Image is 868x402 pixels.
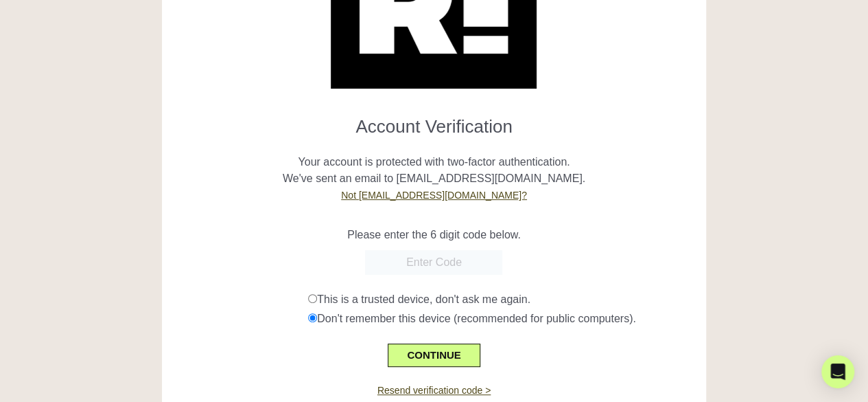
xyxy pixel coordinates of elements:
[341,190,527,201] a: Not [EMAIL_ADDRESS][DOMAIN_NAME]?
[388,344,480,367] button: CONTINUE
[365,250,502,275] input: Enter Code
[308,291,696,308] div: This is a trusted device, don't ask me again.
[377,385,491,396] a: Resend verification code >
[172,137,696,203] p: Your account is protected with two-factor authentication. We've sent an email to [EMAIL_ADDRESS][...
[172,105,696,137] h1: Account Verification
[821,355,854,388] div: Open Intercom Messenger
[308,311,696,327] div: Don't remember this device (recommended for public computers).
[172,227,696,243] p: Please enter the 6 digit code below.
